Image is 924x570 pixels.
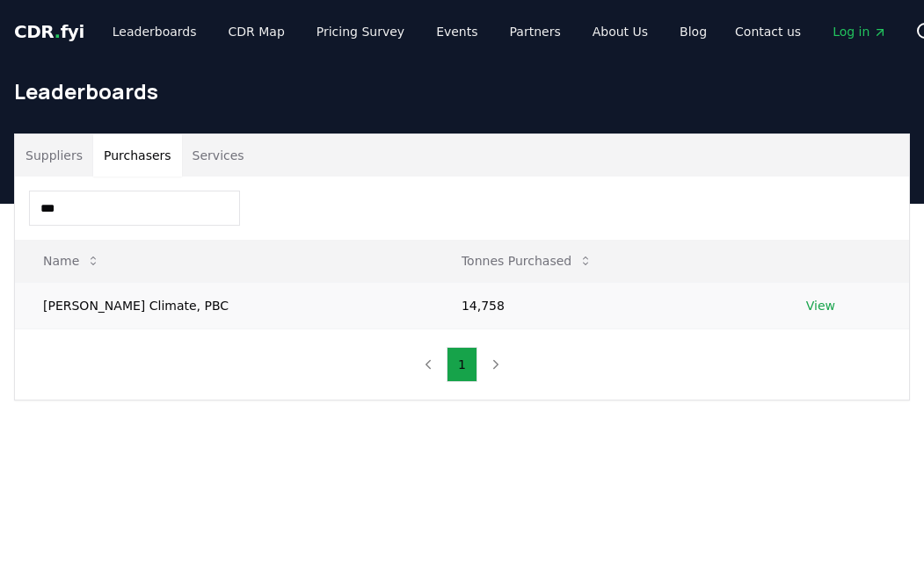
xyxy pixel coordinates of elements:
a: CDR Map [215,16,299,47]
a: View [806,297,835,314]
a: Blog [666,16,721,47]
a: About Us [578,16,662,47]
a: Partners [496,16,575,47]
button: 1 [447,347,477,382]
button: Suppliers [15,134,93,177]
a: Events [422,16,491,47]
a: CDR.fyi [14,19,84,44]
button: Services [182,134,255,177]
button: Purchasers [93,134,182,177]
nav: Main [98,16,721,47]
span: Log in [833,23,887,40]
a: Pricing Survey [302,16,418,47]
td: 14,758 [433,282,778,328]
button: Name [29,243,114,278]
h1: Leaderboards [14,77,910,105]
span: . [55,21,61,42]
a: Log in [819,16,901,47]
a: Leaderboards [98,16,211,47]
span: CDR fyi [14,21,84,42]
a: Contact us [721,16,815,47]
button: Tonnes Purchased [447,243,607,278]
nav: Main [721,16,901,47]
td: [PERSON_NAME] Climate, PBC [15,282,433,328]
